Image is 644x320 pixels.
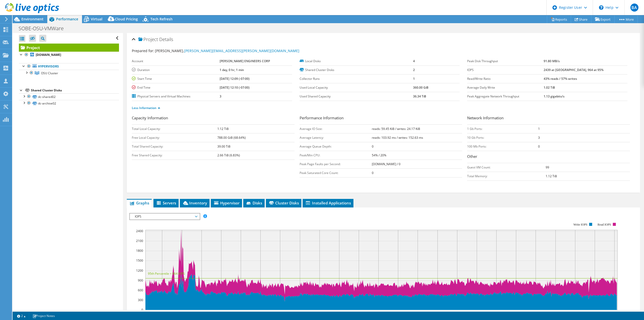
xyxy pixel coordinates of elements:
label: Read/Write Ratio [467,76,544,81]
b: 0 [372,171,374,175]
b: 0 [372,144,374,149]
b: 1.02 TiB [544,85,555,90]
span: Graphs [129,200,149,205]
text: 2100 [136,239,143,243]
b: 4 [413,59,415,63]
span: Cluster Disks [268,200,299,205]
span: Virtual [91,17,102,21]
td: Peak Saturated Core Count: [300,168,372,177]
label: Start Time [132,76,220,81]
text: Write IOPS [573,223,587,226]
h3: Other [467,154,630,160]
label: End Time [132,85,220,90]
label: Duration [132,67,220,73]
b: 1 day, 0 hr, 1 min [220,68,244,72]
label: Peak Aggregate Network Throughput [467,94,544,99]
b: [DOMAIN_NAME] [36,53,61,57]
text: 1500 [136,258,143,263]
td: 10 Gb Ports: [467,133,538,142]
text: 600 [138,288,143,292]
text: 300 [138,298,143,302]
b: 99 [546,165,549,169]
h3: Network Information [467,115,630,122]
td: Free Shared Capacity: [132,151,217,160]
a: [DOMAIN_NAME] [19,52,119,58]
b: 0 [538,144,540,149]
span: Installed Applications [305,200,351,205]
label: Used Shared Capacity [300,94,413,99]
text: 2400 [136,229,143,233]
a: Hypervisors [19,63,119,70]
b: 1.12 TiB [217,127,229,131]
h1: SOBE-OSU-VMWare [16,26,71,31]
a: Less Information [132,106,160,110]
text: 1800 [136,248,143,253]
span: BA [630,4,638,12]
b: 360.00 GiB [413,85,428,90]
a: dc-archive02 [19,100,119,106]
b: reads: 103.92 ms / writes: 152.63 ms [372,135,423,140]
label: Physical Servers and Virtual Machines [132,94,220,99]
b: 2.66 TiB (6.83%) [217,153,240,157]
b: 54% / 20% [372,153,386,157]
b: reads: 59.45 KiB / writes: 24.17 KiB [372,127,420,131]
span: Servers [156,200,176,205]
b: 1 [413,77,415,81]
span: Tech Refresh [150,17,173,21]
a: More [614,15,638,23]
span: Hypervisor [213,200,239,205]
b: 1.13 gigabits/s [544,94,565,98]
text: 1200 [136,268,143,273]
a: [PERSON_NAME][EMAIL_ADDRESS][PERSON_NAME][DOMAIN_NAME] [184,48,299,53]
div: Shared Cluster Disks [31,87,119,93]
td: Total Local Capacity: [132,124,217,133]
span: [PERSON_NAME], [155,48,299,53]
a: OSU Cluster [19,70,119,76]
b: 3 [538,135,540,140]
b: 1.12 TiB [546,174,557,178]
b: [DATE] 12:09 (-07:00) [220,77,250,81]
span: OSU Cluster [41,71,58,75]
label: Account [132,59,220,64]
label: Shared Cluster Disks [300,67,413,73]
td: Total Memory: [467,172,546,181]
td: Peak/Min CPU: [300,151,372,160]
label: Peak Disk Throughput [467,59,544,64]
a: dc-shared02 [19,93,119,100]
span: Performance [56,17,78,21]
td: 1 Gb Ports: [467,124,538,133]
label: Used Local Capacity [300,85,413,90]
b: 788.00 GiB (68.64%) [217,135,246,140]
h3: Capacity Information [132,115,295,122]
a: 2 [14,313,29,319]
b: 2 [413,68,415,72]
b: [DOMAIN_NAME] / 0 [372,162,400,166]
a: Project [19,44,119,52]
span: Project [138,37,158,42]
b: [PERSON_NAME] ENGINEERS CORP [220,59,270,63]
b: 1 [538,127,540,131]
a: Reports [547,15,571,23]
td: Total Shared Capacity: [132,142,217,151]
svg: \n [599,5,603,10]
a: Export [591,15,615,23]
span: Details [159,36,173,42]
h3: Performance Information [300,115,462,122]
text: Read IOPS [598,223,611,226]
label: Prepared for: [132,48,154,53]
td: Average Latency: [300,133,372,142]
b: [DATE] 12:10 (-07:00) [220,85,250,90]
td: Guest VM Count: [467,163,546,172]
label: Collector Runs [300,76,413,81]
label: Local Disks [300,59,413,64]
td: Average Queue Depth: [300,142,372,151]
b: 36.34 TiB [413,94,426,98]
td: Peak Page Faults per Second: [300,160,372,168]
a: Share [571,15,591,23]
text: 0 [141,308,143,312]
span: Cloud Pricing [115,17,138,21]
text: 900 [138,278,143,282]
span: IOPS [132,214,197,220]
b: 3 [220,94,221,98]
b: 91.80 MB/s [544,59,560,63]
